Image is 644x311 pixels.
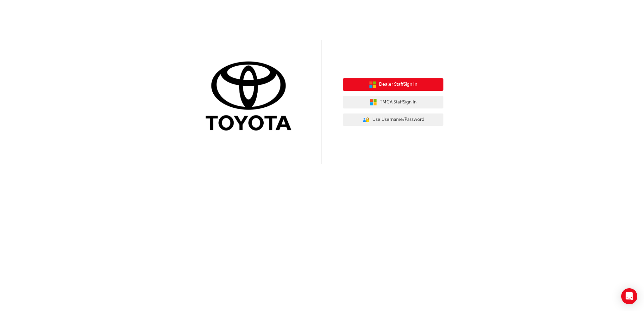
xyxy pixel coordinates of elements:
img: Trak [201,60,301,134]
span: Use Username/Password [372,116,424,124]
span: Dealer Staff Sign In [379,81,417,88]
button: Use Username/Password [343,113,443,126]
div: Open Intercom Messenger [621,288,637,304]
button: Dealer StaffSign In [343,78,443,91]
button: TMCA StaffSign In [343,96,443,108]
span: TMCA Staff Sign In [380,98,417,106]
